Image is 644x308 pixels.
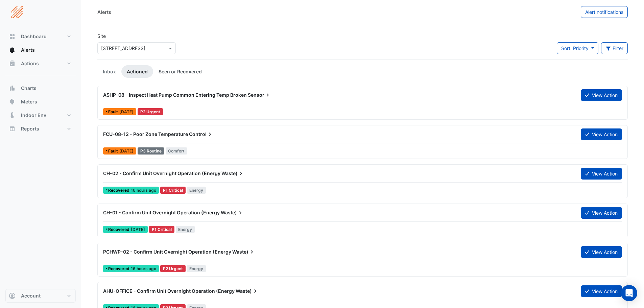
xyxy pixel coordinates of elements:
span: Recovered [108,228,131,232]
span: Alert notifications [585,9,623,15]
button: View Action [581,285,622,297]
div: P1 Critical [149,226,174,233]
button: Actions [5,57,76,70]
span: Control [189,131,213,138]
button: Alert notifications [581,6,628,18]
app-icon: Meters [9,98,16,105]
span: Tue 07-Oct-2025 11:00 BST [119,109,134,114]
span: Fault [108,149,119,153]
div: Alerts [97,8,111,16]
app-icon: Charts [9,85,16,92]
span: FCU-08-12 - Poor Zone Temperature [103,131,188,137]
span: Sort: Priority [561,45,589,51]
app-icon: Reports [9,125,16,132]
button: View Action [581,128,622,140]
span: Fault [108,110,119,114]
button: Sort: Priority [557,42,598,54]
div: P3 Routine [138,147,164,155]
span: Energy [176,226,195,233]
button: View Action [581,168,622,180]
div: P1 Critical [160,187,186,194]
a: Seen or Recovered [153,65,207,78]
div: P2 Urgent [160,265,186,272]
span: Sun 21-Sep-2025 00:00 BST [131,227,145,232]
span: Recovered [108,188,131,192]
span: Account [21,292,41,299]
span: Waste) [232,248,255,255]
span: Indoor Env [21,112,46,119]
button: Filter [601,42,628,54]
span: Waste) [221,209,244,216]
span: Sensor [248,92,271,98]
span: AHU-OFFICE - Confirm Unit Overnight Operation (Energy [103,288,235,294]
button: Indoor Env [5,109,76,122]
span: Charts [21,85,37,92]
app-icon: Dashboard [9,33,16,40]
span: Comfort [166,147,188,155]
app-icon: Actions [9,60,16,67]
button: View Action [581,89,622,101]
span: Waste) [221,170,244,177]
img: Company Logo [8,5,39,19]
a: Inbox [97,65,121,78]
span: Mon 22-Sep-2025 11:00 BST [119,148,134,153]
span: ASHP-08 - Inspect Heat Pump Common Entering Temp Broken [103,92,247,98]
span: CH-01 - Confirm Unit Overnight Operation (Energy [103,210,220,215]
button: Account [5,289,76,303]
div: P2 Urgent [138,108,163,115]
button: Charts [5,81,76,95]
span: Meters [21,98,37,105]
button: Reports [5,122,76,136]
button: Alerts [5,43,76,57]
app-icon: Indoor Env [9,112,16,119]
button: View Action [581,246,622,258]
span: PCHWP-02 - Confirm Unit Overnight Operation (Energy [103,249,231,255]
span: Thu 09-Oct-2025 00:00 BST [131,266,156,271]
span: Actions [21,60,39,67]
a: Actioned [121,65,153,78]
span: Thu 09-Oct-2025 00:00 BST [131,188,156,193]
div: Open Intercom Messenger [621,285,637,301]
span: Alerts [21,47,35,53]
label: Site [97,32,106,40]
app-icon: Alerts [9,47,16,53]
span: Dashboard [21,33,47,40]
span: Energy [187,187,206,194]
span: Energy [187,265,206,272]
span: CH-02 - Confirm Unit Overnight Operation (Energy [103,170,220,176]
button: Meters [5,95,76,109]
span: Waste) [236,288,259,294]
span: Reports [21,125,39,132]
span: Recovered [108,267,131,271]
button: Dashboard [5,30,76,43]
button: View Action [581,207,622,219]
